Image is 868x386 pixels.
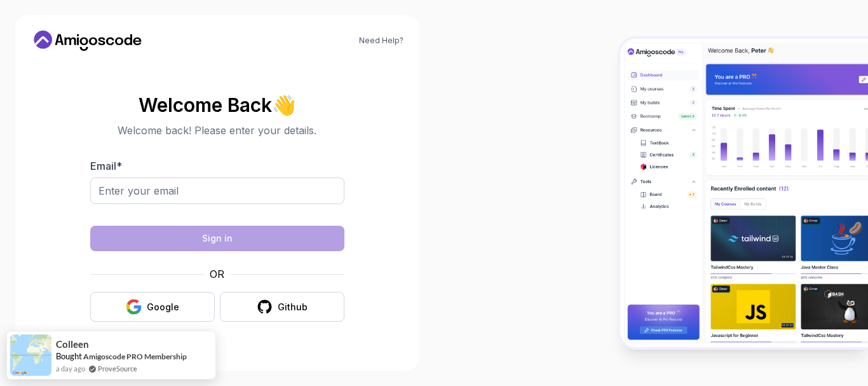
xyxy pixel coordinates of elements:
[83,352,187,361] a: Amigoscode PRO Membership
[202,232,233,245] div: Sign in
[90,160,122,172] label: Email *
[90,123,344,138] p: Welcome back! Please enter your details.
[90,95,344,115] h2: Welcome Back
[272,95,295,115] span: 👋
[56,363,85,374] span: a day ago
[90,292,215,322] button: Google
[98,363,137,374] a: ProveSource
[56,339,89,350] span: Colleen
[220,292,344,322] button: Github
[359,36,403,46] a: Need Help?
[10,334,51,376] img: provesource social proof notification image
[147,301,179,314] div: Google
[56,351,82,361] span: Bought
[31,31,145,51] a: Home link
[210,266,224,282] p: OR
[90,226,344,251] button: Sign in
[90,177,344,204] input: Enter your email
[620,39,868,348] img: Amigoscode Dashboard
[278,301,308,314] div: Github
